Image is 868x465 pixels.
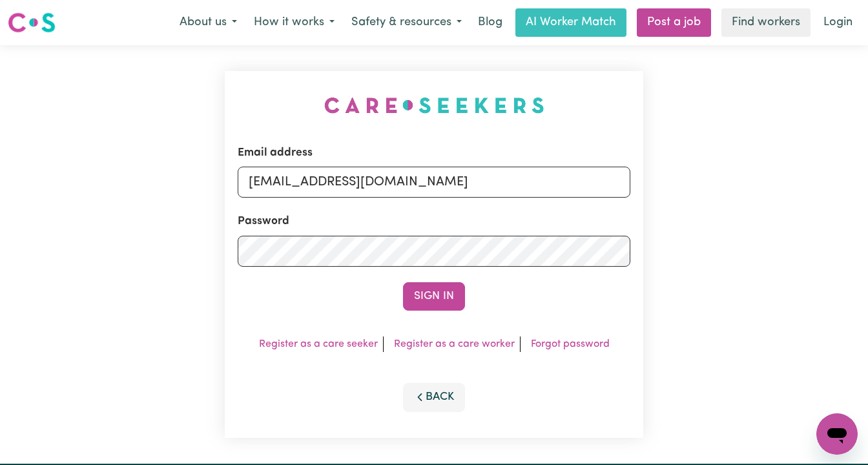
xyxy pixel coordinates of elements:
label: Password [238,213,289,230]
button: How it works [245,9,343,36]
a: Post a job [637,8,711,37]
a: Login [816,8,860,37]
a: AI Worker Match [515,8,626,37]
label: Email address [238,145,313,161]
button: Back [403,383,465,411]
img: Careseekers logo [8,11,56,34]
input: Email address [238,167,630,198]
a: Forgot password [531,339,610,349]
a: Find workers [721,8,811,37]
a: Blog [470,8,510,37]
button: About us [171,9,245,36]
button: Sign In [403,282,465,311]
a: Register as a care seeker [259,339,378,349]
a: Register as a care worker [394,339,515,349]
a: Careseekers logo [8,8,56,37]
button: Safety & resources [343,9,470,36]
iframe: Button to launch messaging window [816,413,858,455]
